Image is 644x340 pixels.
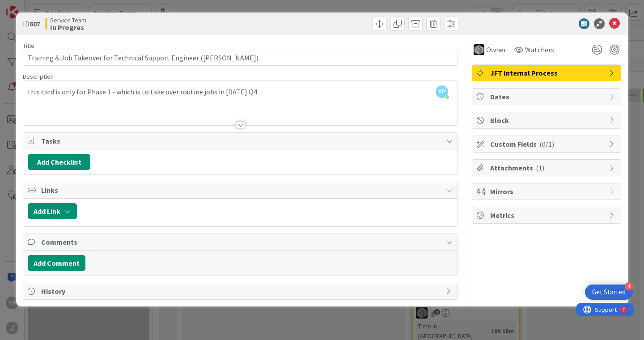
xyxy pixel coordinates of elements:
[490,186,605,197] span: Mirrors
[30,19,40,28] b: 607
[592,288,626,297] div: Get Started
[23,42,34,50] label: Title
[28,87,453,97] p: this card is only for Phase 1 - which is to take over routine jobs in [DATE] Q4
[41,136,441,146] span: Tasks
[490,139,605,149] span: Custom Fields
[539,140,554,149] span: ( 0/1 )
[490,68,605,78] span: JFT Internal Process
[19,1,41,12] span: Support
[490,115,605,126] span: Block
[23,18,40,29] span: ID
[41,237,441,247] span: Comments
[585,285,633,300] div: Open Get Started checklist, remaining modules: 4
[28,203,77,219] button: Add Link
[474,44,484,55] img: TL
[490,210,605,221] span: Metrics
[47,4,49,11] div: 7
[490,91,605,102] span: Dates
[23,50,458,66] input: type card name here...
[28,154,90,170] button: Add Checklist
[23,72,54,81] span: Description
[625,282,633,290] div: 4
[50,17,86,24] span: Service Team
[50,24,86,31] b: In Progres
[41,286,441,297] span: History
[436,85,448,98] span: YP
[41,185,441,195] span: Links
[525,44,554,55] span: Watchers
[28,255,85,271] button: Add Comment
[490,162,605,173] span: Attachments
[486,44,506,55] span: Owner
[536,163,544,172] span: ( 1 )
